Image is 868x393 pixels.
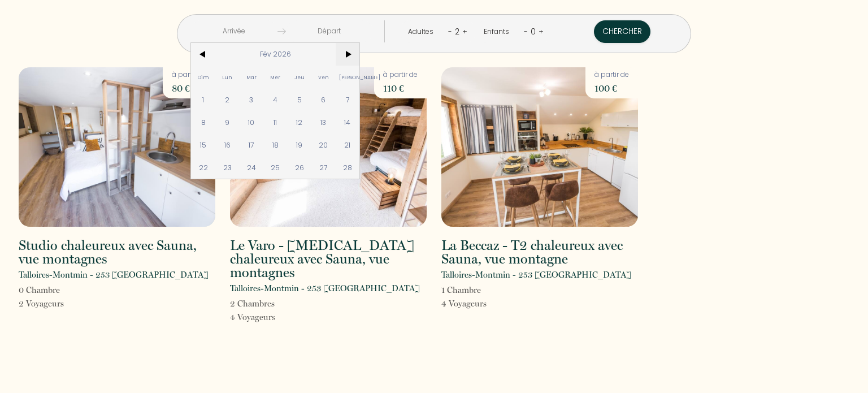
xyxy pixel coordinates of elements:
[230,297,275,310] p: 2 Chambre
[311,133,336,156] span: 20
[239,88,263,111] span: 3
[230,239,427,279] h2: Le Varo - [MEDICAL_DATA] chaleureux avec Sauna, vue montagnes
[239,111,263,133] span: 10
[383,70,418,80] p: à partir de
[239,156,263,179] span: 24
[288,111,312,133] span: 12
[190,20,277,42] input: Arrivée
[191,156,215,179] span: 22
[383,80,418,96] p: 110 €
[172,80,206,96] p: 80 €
[452,23,462,41] div: 2
[215,43,336,66] span: Fév 2026
[336,43,360,66] span: >
[19,268,209,282] p: Talloires-Montmin - 253 [GEOGRAPHIC_DATA]
[311,88,336,111] span: 6
[191,133,215,156] span: 15
[239,133,263,156] span: 17
[239,66,263,88] span: Mar
[448,26,452,37] a: -
[60,299,64,309] span: s
[336,66,360,88] span: [PERSON_NAME]
[215,156,240,179] span: 23
[594,80,629,96] p: 100 €
[462,26,467,37] a: +
[215,66,240,88] span: Lun
[524,26,528,37] a: -
[441,283,487,297] p: 1 Chambre
[215,133,240,156] span: 16
[191,111,215,133] span: 8
[19,297,64,310] p: 2 Voyageur
[528,23,539,41] div: 0
[336,133,360,156] span: 21
[311,111,336,133] span: 13
[263,156,288,179] span: 25
[594,70,629,80] p: à partir de
[230,310,275,324] p: 4 Voyageur
[215,111,240,133] span: 9
[191,43,215,66] span: <
[441,268,631,282] p: Talloires-Montmin - 253 [GEOGRAPHIC_DATA]
[263,111,288,133] span: 11
[336,156,360,179] span: 28
[441,239,638,266] h2: La Beccaz - T2 chaleureux avec Sauna, vue montagne
[288,133,312,156] span: 19
[484,27,513,37] div: Enfants
[191,66,215,88] span: Dim
[272,312,275,322] span: s
[263,66,288,88] span: Mer
[19,239,215,266] h2: Studio chaleureux avec Sauna, vue montagnes
[277,27,286,36] img: guests
[271,299,275,309] span: s
[483,299,487,309] span: s
[288,156,312,179] span: 26
[263,88,288,111] span: 4
[311,156,336,179] span: 27
[594,20,650,43] button: Chercher
[539,26,544,37] a: +
[286,20,373,42] input: Départ
[336,111,360,133] span: 14
[191,88,215,111] span: 1
[288,66,312,88] span: Jeu
[441,297,487,310] p: 4 Voyageur
[172,70,206,80] p: à partir de
[215,88,240,111] span: 2
[311,66,336,88] span: Ven
[230,282,420,295] p: Talloires-Montmin - 253 [GEOGRAPHIC_DATA]
[288,88,312,111] span: 5
[408,27,437,37] div: Adultes
[19,283,64,297] p: 0 Chambre
[441,67,638,227] img: rental-image
[336,88,360,111] span: 7
[19,67,215,227] img: rental-image
[263,133,288,156] span: 18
